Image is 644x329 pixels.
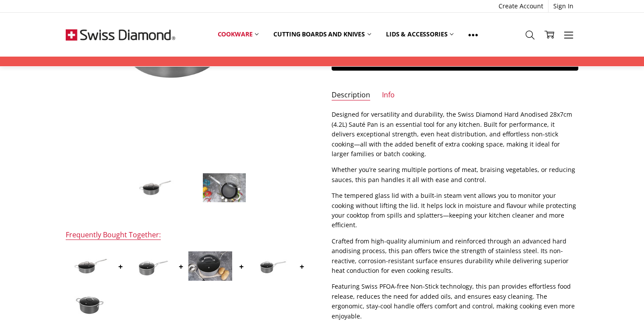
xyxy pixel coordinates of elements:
p: Whether you’re searing multiple portions of meat, braising vegetables, or reducing sauces, this p... [332,165,578,185]
p: The tempered glass lid with a built-in steam vent allows you to monitor your cooking without lift... [332,191,578,230]
a: Info [382,90,395,100]
a: Description [332,90,370,100]
img: Free Shipping On Every Order [66,13,175,57]
img: Swiss Diamond Hard Anodised 24x11cm 4.8l Non Stick Casserole w glass lid [67,289,111,318]
p: Crafted from high-quality aluminium and reinforced through an advanced hard anodising process, th... [332,236,578,276]
a: Cookware [210,25,266,44]
img: Swiss Diamond Hard Anodised 28x7cm 4.2LNon Stick Sautepan w glass lid &helper handle [132,173,176,203]
img: Swiss Diamond Hard Anodised 16x7.5cm 1.5L Non Stick Saucepan w Glass lid [249,251,293,281]
img: Swiss Diamond Hard Anodised 20x9.5cm 2.8L Non Stick Saucepan w Glass lid [188,251,232,281]
img: Swiss Diamond Hard Anodised 28x7cm 4.2LNon Stick Sautepan w glass lid &helper handle [202,173,246,203]
p: Featuring Swiss PFOA-free Non-Stick technology, this pan provides effortless food release, reduce... [332,282,578,321]
p: Designed for versatility and durability, the Swiss Diamond Hard Anodised 28x7cm (4.2L) Sauté Pan ... [332,110,578,159]
div: Frequently Bought Together: [66,230,161,240]
a: Cutting boards and knives [266,25,379,44]
img: Swiss Diamond Hard Anodised 18x8cm 1.9L Non Stick Saucepan w Glass lid [128,251,172,281]
a: Show All [461,25,485,44]
a: Lids & Accessories [379,25,461,44]
img: Swiss Diamond Hard Anodised 24x7cm 3L Non Stick Sautepan w glass lid &helper handle [67,251,111,281]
